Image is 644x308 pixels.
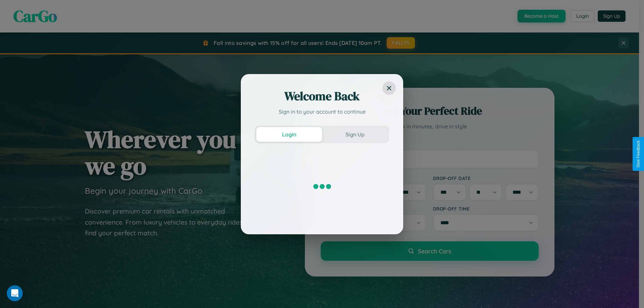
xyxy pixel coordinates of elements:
button: Sign Up [322,127,388,142]
button: Login [256,127,322,142]
iframe: Intercom live chat [7,285,23,301]
p: Sign in to your account to continue [255,108,389,116]
h2: Welcome Back [255,88,389,104]
div: Give Feedback [636,140,641,168]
